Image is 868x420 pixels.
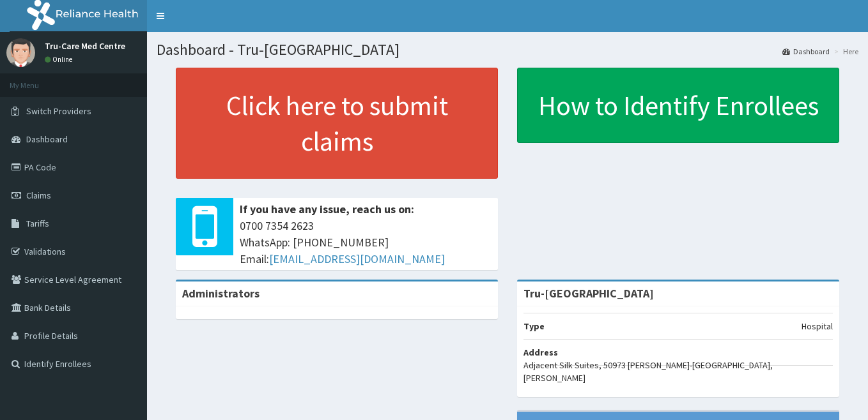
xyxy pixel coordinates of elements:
[523,320,545,332] b: Type
[26,218,49,229] span: Tariffs
[523,347,558,358] b: Address
[45,41,125,50] p: Tru-Care Med Centre
[26,133,68,145] span: Dashboard
[240,202,414,216] b: If you have any issue, reach us on:
[45,55,75,64] a: Online
[523,359,833,384] p: Adjacent Silk Suites, 50973 [PERSON_NAME]-[GEOGRAPHIC_DATA], [PERSON_NAME]
[176,68,498,179] a: Click here to submit claims
[269,251,445,266] a: [EMAIL_ADDRESS][DOMAIN_NAME]
[523,286,654,301] strong: Tru-[GEOGRAPHIC_DATA]
[26,105,91,117] span: Switch Providers
[26,190,51,201] span: Claims
[517,68,839,143] a: How to Identify Enrollees
[182,286,260,301] b: Administrators
[831,46,858,57] li: Here
[6,38,35,67] img: User Image
[782,46,830,57] a: Dashboard
[157,41,858,58] h1: Dashboard - Tru-[GEOGRAPHIC_DATA]
[240,218,492,267] span: 0700 7354 2623 WhatsApp: [PHONE_NUMBER] Email:
[802,320,833,333] p: Hospital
